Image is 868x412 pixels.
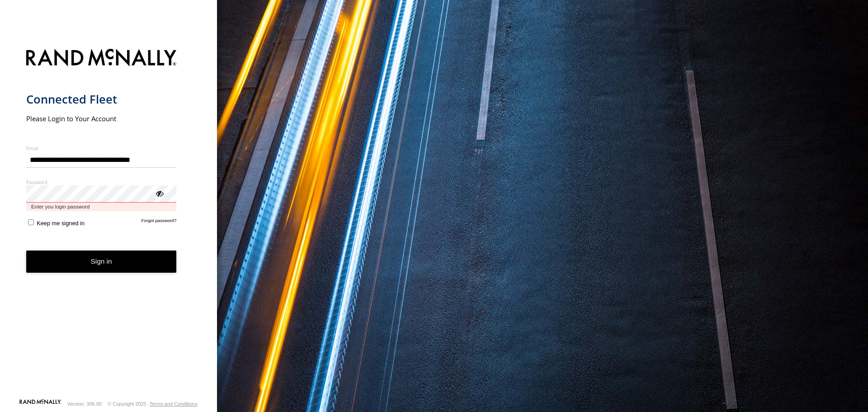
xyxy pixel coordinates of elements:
form: main [26,43,191,398]
span: Keep me signed in [37,220,85,227]
label: Password [26,179,177,185]
a: Terms and Conditions [150,401,198,407]
span: Enter you login password [26,203,177,211]
img: Rand McNally [26,47,177,70]
a: Visit our Website [19,399,61,408]
div: Version: 306.00 [67,401,102,407]
div: ViewPassword [155,189,164,198]
div: © Copyright 2025 - [108,401,198,407]
h2: Please Login to Your Account [26,114,177,123]
input: Keep me signed in [28,219,34,225]
a: Forgot password? [142,218,177,227]
button: Sign in [26,251,177,273]
h1: Connected Fleet [26,92,177,107]
label: Email [26,145,177,152]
